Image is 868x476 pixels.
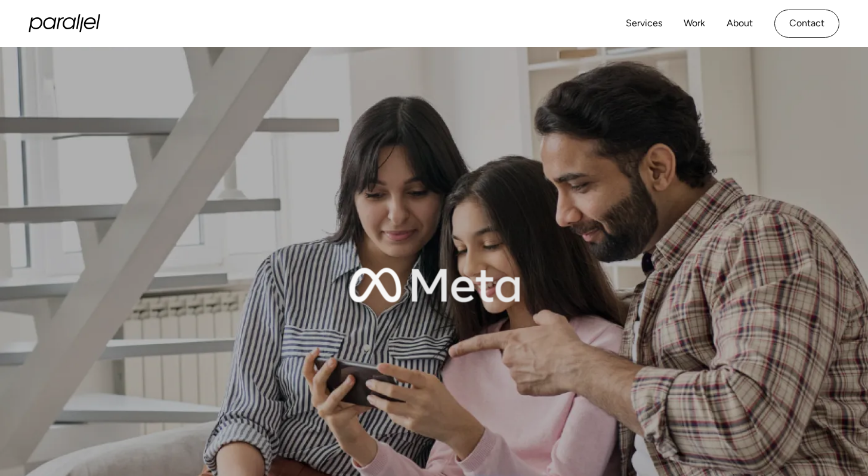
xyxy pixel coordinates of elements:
a: Services [626,15,662,32]
img: Meta logo [345,235,523,336]
a: home [29,14,100,32]
a: Contact [774,10,839,38]
a: Work [684,15,705,32]
a: About [727,15,753,32]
